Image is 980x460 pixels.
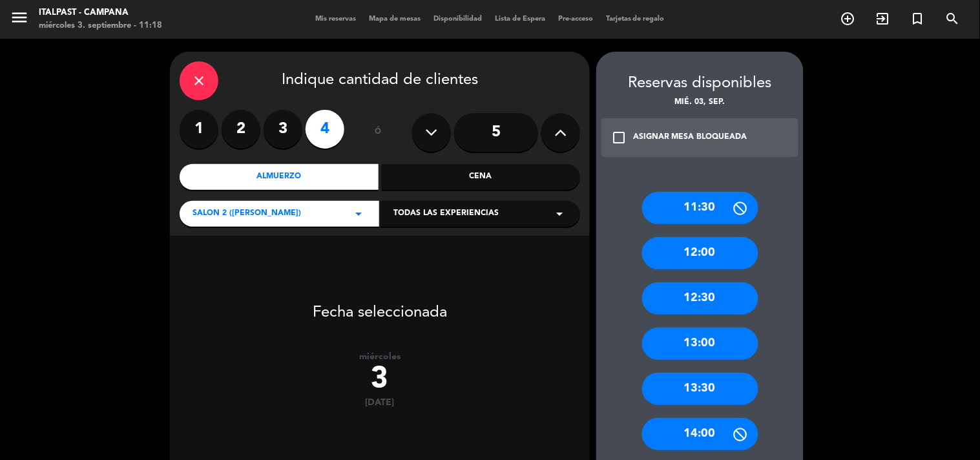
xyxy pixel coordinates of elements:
span: Lista de Espera [488,16,552,23]
span: Tarjetas de regalo [599,16,671,23]
i: check_box_outline_blank [611,130,627,145]
div: Italpast - Campana [39,6,162,19]
div: mié. 03, sep. [596,96,804,109]
i: turned_in_not [910,11,926,26]
div: 3 [170,362,590,397]
i: add_circle_outline [840,11,856,26]
div: Indique cantidad de clientes [180,61,580,100]
div: 12:30 [642,282,758,315]
i: menu [10,8,29,27]
i: search [945,11,961,26]
i: close [191,73,207,89]
i: arrow_drop_down [351,206,366,222]
div: 14:00 [642,418,758,450]
span: Salon 2 ([PERSON_NAME]) [193,207,301,220]
div: Cena [382,164,581,190]
div: miércoles [170,351,590,362]
label: 2 [222,110,260,149]
label: 4 [306,110,344,149]
div: Fecha seleccionada [170,284,590,326]
button: menu [10,8,29,32]
div: 13:30 [642,373,758,405]
div: ó [357,110,399,155]
i: exit_to_app [875,11,891,26]
div: [DATE] [170,397,590,408]
label: 1 [180,110,218,149]
div: 13:00 [642,328,758,360]
span: Disponibilidad [427,16,488,23]
div: Almuerzo [180,164,379,190]
span: Mapa de mesas [362,16,427,23]
span: Todas las experiencias [393,207,499,220]
div: 11:30 [642,192,758,224]
div: 12:00 [642,237,758,269]
div: miércoles 3. septiembre - 11:18 [39,19,162,32]
div: Reservas disponibles [596,71,804,96]
span: Pre-acceso [552,16,599,23]
span: Mis reservas [309,16,362,23]
i: arrow_drop_down [552,206,567,222]
div: ASIGNAR MESA BLOQUEADA [633,131,747,144]
label: 3 [264,110,302,149]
